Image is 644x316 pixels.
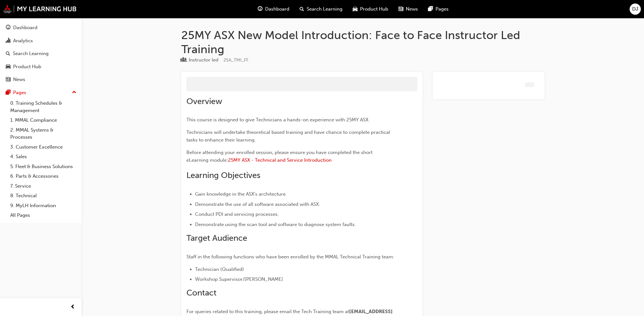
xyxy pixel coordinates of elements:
[360,5,388,13] span: Product Hub
[13,76,25,83] div: News
[181,28,545,56] h1: 25MY ASX New Model Introduction: Face to Face Instructor Led Training
[265,5,289,13] span: Dashboard
[428,5,433,13] span: pages-icon
[3,74,79,85] a: News
[228,157,332,163] a: 25MY ASX - Technical and Service Introduction
[186,129,391,143] span: Technicians will undertake theoretical based training and have chance to complete practical tasks...
[300,5,304,13] span: search-icon
[253,3,295,16] a: guage-iconDashboard
[186,309,349,314] span: For queries related to this training, please email the Tech Training team at
[3,22,79,34] a: Dashboard
[258,5,263,13] span: guage-icon
[195,201,320,207] span: Demonstrate the use of all software associated with ASX.
[70,303,75,311] span: prev-icon
[72,88,76,97] span: up-icon
[436,5,449,13] span: Pages
[630,4,641,15] button: DJ
[3,5,77,13] img: mmal
[6,64,11,70] span: car-icon
[195,191,287,197] span: Gain knowledge in the ASX's architecture.
[307,5,342,13] span: Search Learning
[8,115,79,125] a: 1. MMAL Compliance
[186,233,247,243] span: Target Audience
[8,181,79,191] a: 7. Service
[6,38,11,44] span: chart-icon
[3,87,79,99] button: Pages
[6,25,11,31] span: guage-icon
[224,57,248,63] span: Learning resource code
[8,98,79,115] a: 0. Training Schedules & Management
[195,222,356,227] span: Demonstrate using the scan tool and software to diagnose system faults.
[348,3,393,16] a: car-iconProduct Hub
[8,201,79,211] a: 9. MyLH Information
[186,96,222,106] span: Overview
[6,51,10,57] span: search-icon
[186,150,374,163] span: Before attending your enrolled session, please ensure you have completed the short eLearning module:
[8,162,79,172] a: 5. Fleet & Business Solutions
[406,5,418,13] span: News
[8,142,79,152] a: 3. Customer Excellence
[195,266,244,272] span: Technician (Qualified)
[181,56,218,64] div: Type
[189,56,218,64] div: Instructor led
[3,48,79,60] a: Search Learning
[8,152,79,162] a: 4. Sales
[13,24,37,31] div: Dashboard
[423,3,454,16] a: pages-iconPages
[295,3,348,16] a: search-iconSearch Learning
[8,210,79,220] a: All Pages
[6,77,11,83] span: news-icon
[3,61,79,73] a: Product Hub
[632,5,638,13] span: DJ
[195,276,283,282] span: Workshop Supervisor/[PERSON_NAME]
[8,171,79,181] a: 6. Parts & Accessories
[3,35,79,47] a: Analytics
[393,3,423,16] a: news-iconNews
[13,50,49,57] div: Search Learning
[13,63,41,70] div: Product Hub
[3,20,79,87] button: DashboardAnalyticsSearch LearningProduct HubNews
[6,90,11,96] span: pages-icon
[13,89,26,96] div: Pages
[398,5,403,13] span: news-icon
[8,191,79,201] a: 8. Technical
[8,125,79,142] a: 2. MMAL Systems & Processes
[353,5,357,13] span: car-icon
[186,288,216,298] span: Contact
[186,170,260,180] span: Learning Objectives
[195,211,279,217] span: Conduct PDI and servicing processes.
[181,57,186,63] span: learningResourceType_INSTRUCTOR_LED-icon
[186,117,370,123] span: This course is designed to give Technicians a hands-on experience with 25MY ASX.
[186,254,394,260] span: Staff in the following functions who have been enrolled by the MMAL Technical Training team:
[13,37,33,45] div: Analytics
